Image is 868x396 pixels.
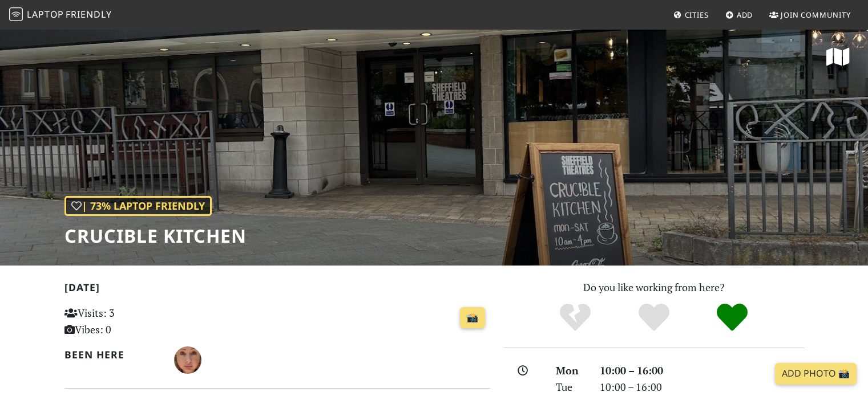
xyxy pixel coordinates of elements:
span: Add [737,10,753,20]
a: Join Community [765,5,855,25]
span: Cities [685,10,709,20]
div: 10:00 – 16:00 [593,362,811,379]
div: Mon [549,362,592,379]
a: Add Photo 📸 [775,363,857,385]
h1: Crucible Kitchen [64,225,247,247]
a: Cities [669,5,713,25]
span: Friendly [66,8,111,21]
span: Join Community [781,10,851,20]
a: Add [721,5,758,25]
img: 5220-ange.jpg [174,346,201,374]
div: Tue [549,379,592,395]
span: Ange [174,352,201,366]
div: No [536,302,615,333]
p: Visits: 3 Vibes: 0 [64,305,197,338]
span: Laptop [27,8,64,21]
h2: [DATE] [64,281,490,298]
a: LaptopFriendly LaptopFriendly [9,5,112,25]
div: Yes [615,302,693,333]
a: 📸 [460,307,485,329]
div: Definitely! [693,302,772,333]
p: Do you like working from here? [504,279,804,296]
img: LaptopFriendly [9,7,23,21]
h2: Been here [64,349,161,361]
div: | 73% Laptop Friendly [64,196,212,216]
div: 10:00 – 16:00 [593,379,811,395]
